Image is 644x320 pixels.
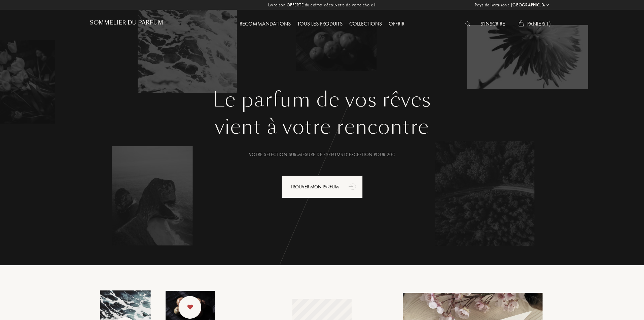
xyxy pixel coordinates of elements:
a: Recommandations [236,20,294,27]
div: Recommandations [236,20,294,29]
div: Collections [346,20,385,29]
div: S'inscrire [477,20,508,29]
div: Offrir [385,20,408,29]
a: S'inscrire [477,20,508,27]
div: animation [346,180,360,193]
span: Pays de livraison : [475,2,509,8]
img: search_icn_white.svg [465,21,470,26]
a: Sommelier du Parfum [90,19,163,29]
div: vient à votre rencontre [95,112,549,142]
a: Tous les produits [294,20,346,27]
a: Collections [346,20,385,27]
h1: Sommelier du Parfum [90,19,163,26]
div: Votre selection sur-mesure de parfums d’exception pour 20€ [95,151,549,158]
div: Tous les produits [294,20,346,29]
a: Offrir [385,20,408,27]
div: Trouver mon parfum [282,176,363,198]
h1: Le parfum de vos rêves [95,88,549,112]
span: Panier ( 1 ) [527,20,551,27]
a: Trouver mon parfumanimation [277,176,368,198]
img: cart_white.svg [518,20,524,27]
